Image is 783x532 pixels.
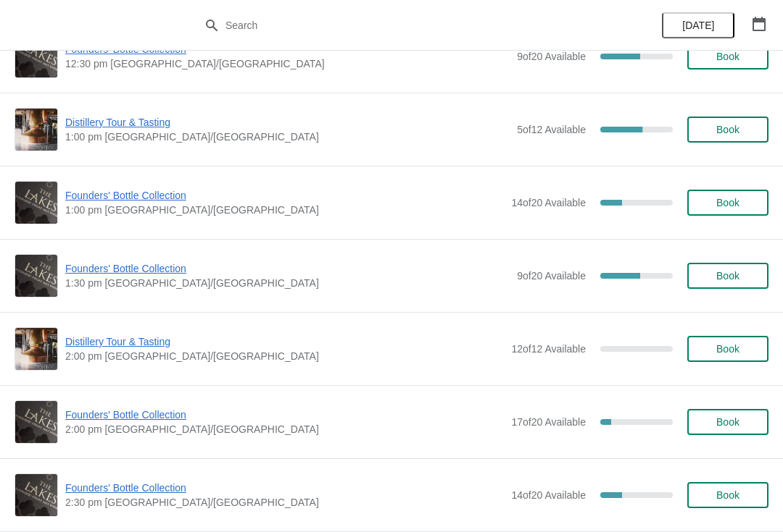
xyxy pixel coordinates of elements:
button: Book [687,43,768,69]
button: Book [687,263,768,289]
span: Book [716,124,739,135]
span: Book [716,197,739,208]
span: 14 of 20 Available [511,489,586,501]
span: 2:30 pm [GEOGRAPHIC_DATA]/[GEOGRAPHIC_DATA] [65,495,504,510]
button: Book [687,117,768,143]
span: 1:00 pm [GEOGRAPHIC_DATA]/[GEOGRAPHIC_DATA] [65,203,504,217]
input: Search [225,12,587,38]
span: Book [716,51,739,62]
span: Distillery Tour & Tasting [65,334,504,349]
span: 5 of 12 Available [517,124,586,135]
span: [DATE] [682,20,714,31]
img: Founders' Bottle Collection | | 1:30 pm Europe/London [15,255,57,297]
img: Founders' Bottle Collection | | 1:00 pm Europe/London [15,182,57,224]
span: Distillery Tour & Tasting [65,115,510,130]
span: 14 of 20 Available [511,197,586,208]
img: Distillery Tour & Tasting | | 1:00 pm Europe/London [15,109,57,151]
span: Founders' Bottle Collection [65,481,504,495]
span: 2:00 pm [GEOGRAPHIC_DATA]/[GEOGRAPHIC_DATA] [65,422,504,436]
span: 2:00 pm [GEOGRAPHIC_DATA]/[GEOGRAPHIC_DATA] [65,349,504,363]
img: Founders' Bottle Collection | | 2:30 pm Europe/London [15,474,57,516]
span: 12:30 pm [GEOGRAPHIC_DATA]/[GEOGRAPHIC_DATA] [65,56,510,71]
button: Book [687,482,768,508]
span: 1:00 pm [GEOGRAPHIC_DATA]/[GEOGRAPHIC_DATA] [65,130,510,144]
span: 9 of 20 Available [517,51,586,62]
span: 17 of 20 Available [511,416,586,428]
span: 9 of 20 Available [517,270,586,282]
img: Distillery Tour & Tasting | | 2:00 pm Europe/London [15,328,57,370]
span: 1:30 pm [GEOGRAPHIC_DATA]/[GEOGRAPHIC_DATA] [65,276,510,290]
span: Founders' Bottle Collection [65,261,510,276]
span: 12 of 12 Available [511,343,586,355]
button: [DATE] [662,12,734,38]
span: Founders' Bottle Collection [65,408,504,422]
span: Founders' Bottle Collection [65,188,504,203]
span: Book [716,270,739,282]
span: Book [716,416,739,428]
span: Book [716,489,739,501]
button: Book [687,409,768,435]
img: Founders' Bottle Collection | | 2:00 pm Europe/London [15,401,57,443]
span: Book [716,343,739,355]
button: Book [687,336,768,362]
img: Founders' Bottle Collection | | 12:30 pm Europe/London [15,35,57,77]
button: Book [687,190,768,216]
